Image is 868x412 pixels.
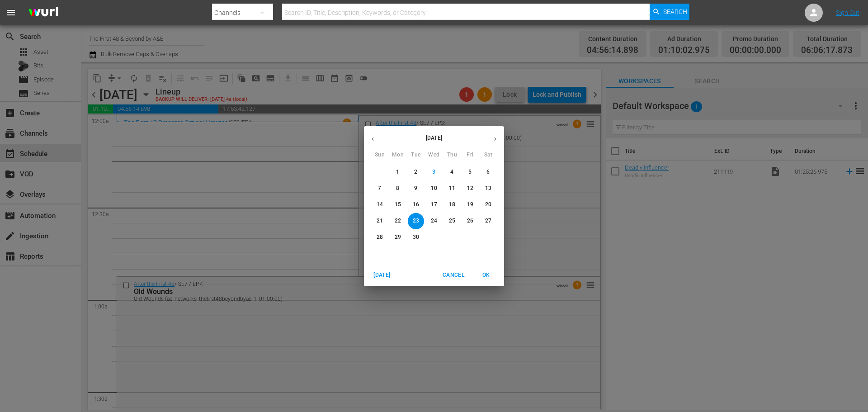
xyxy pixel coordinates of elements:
button: 9 [408,180,424,197]
button: 18 [444,197,460,213]
p: 22 [395,217,401,225]
button: 13 [480,180,496,197]
p: 6 [486,168,490,176]
p: 27 [485,217,491,225]
button: 24 [426,213,442,229]
span: Cancel [443,270,464,280]
button: 5 [462,164,478,180]
button: 14 [372,197,388,213]
p: 30 [413,233,419,241]
button: [DATE] [368,268,396,283]
span: [DATE] [371,270,393,280]
span: Sun [372,151,388,160]
p: 3 [432,168,435,176]
p: 29 [395,233,401,241]
p: 11 [449,185,455,192]
p: 2 [414,168,417,176]
p: 13 [485,185,491,192]
p: 28 [377,233,383,241]
p: 21 [377,217,383,225]
p: 26 [467,217,473,225]
button: 6 [480,164,496,180]
p: 10 [431,185,437,192]
button: 10 [426,180,442,197]
button: 28 [372,229,388,246]
button: OK [472,268,500,283]
p: 20 [485,201,491,208]
p: 15 [395,201,401,208]
button: 17 [426,197,442,213]
button: 19 [462,197,478,213]
p: 24 [431,217,437,225]
button: 2 [408,164,424,180]
p: 17 [431,201,437,208]
span: Thu [444,151,460,160]
button: Cancel [439,268,468,283]
button: 12 [462,180,478,197]
button: 23 [408,213,424,229]
button: 1 [390,164,406,180]
span: Search [663,4,687,20]
p: 14 [377,201,383,208]
button: 4 [444,164,460,180]
p: 4 [450,168,453,176]
span: Tue [408,151,424,160]
p: 25 [449,217,455,225]
a: Sign Out [836,9,859,16]
p: 5 [468,168,472,176]
p: [DATE] [382,134,486,142]
button: 20 [480,197,496,213]
p: 9 [414,185,417,192]
button: 11 [444,180,460,197]
span: Fri [462,151,478,160]
p: 12 [467,185,473,192]
span: Sat [480,151,496,160]
button: 29 [390,229,406,246]
button: 26 [462,213,478,229]
button: 3 [426,164,442,180]
p: 16 [413,201,419,208]
button: 30 [408,229,424,246]
span: menu [5,7,16,18]
span: Wed [426,151,442,160]
p: 19 [467,201,473,208]
button: 7 [372,180,388,197]
button: 25 [444,213,460,229]
button: 27 [480,213,496,229]
button: 22 [390,213,406,229]
p: 1 [396,168,399,176]
img: ans4CAIJ8jUAAAAAAAAAAAAAAAAAAAAAAAAgQb4GAAAAAAAAAAAAAAAAAAAAAAAAJMjXAAAAAAAAAAAAAAAAAAAAAAAAgAT5G... [22,2,65,24]
p: 18 [449,201,455,208]
button: 8 [390,180,406,197]
button: 16 [408,197,424,213]
button: 15 [390,197,406,213]
span: Mon [390,151,406,160]
span: OK [475,270,497,280]
p: 7 [378,185,381,192]
p: 8 [396,185,399,192]
button: 21 [372,213,388,229]
p: 23 [413,217,419,225]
